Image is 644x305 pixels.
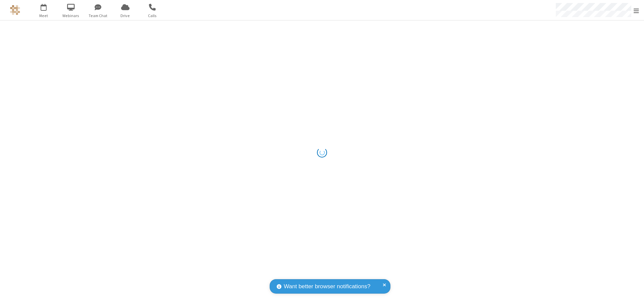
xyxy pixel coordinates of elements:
[284,282,370,291] span: Want better browser notifications?
[31,13,56,19] span: Meet
[58,13,84,19] span: Webinars
[140,13,165,19] span: Calls
[10,5,20,15] img: QA Selenium DO NOT DELETE OR CHANGE
[113,13,138,19] span: Drive
[86,13,111,19] span: Team Chat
